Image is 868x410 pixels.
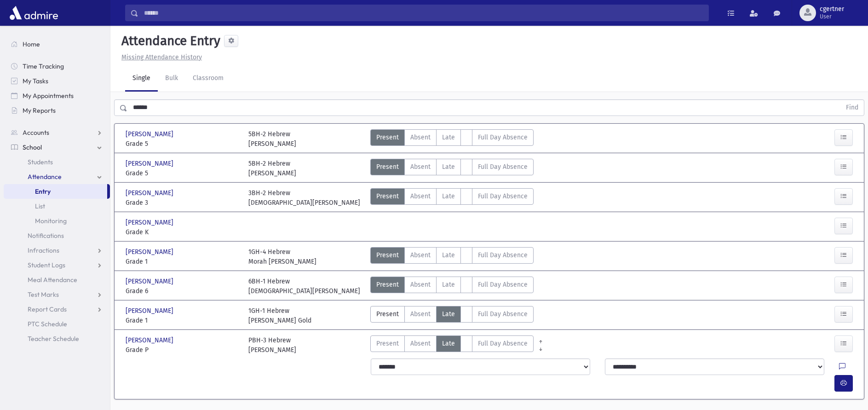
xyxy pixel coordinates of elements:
div: AttTypes [370,159,534,178]
span: Grade 1 [126,316,239,325]
span: Absent [410,250,431,260]
h5: Attendance Entry [118,33,220,49]
span: Full Day Absence [478,191,528,201]
span: List [35,202,45,210]
div: AttTypes [370,129,534,149]
span: [PERSON_NAME] [126,218,175,227]
span: My Appointments [23,92,74,100]
span: Students [28,158,53,166]
div: AttTypes [370,306,534,325]
span: Present [376,133,399,142]
span: Entry [35,187,51,196]
div: 1GH-1 Hebrew [PERSON_NAME] Gold [248,306,311,325]
span: Full Day Absence [478,280,528,289]
div: 5BH-2 Hebrew [PERSON_NAME] [248,159,296,178]
a: Time Tracking [4,59,110,74]
a: Classroom [185,66,231,92]
a: My Reports [4,103,110,118]
span: [PERSON_NAME] [126,159,175,168]
span: Absent [410,133,431,142]
a: Meal Attendance [4,272,110,287]
span: Accounts [23,128,49,137]
span: Student Logs [28,261,65,269]
a: Single [125,66,158,92]
span: Time Tracking [23,62,64,70]
a: Missing Attendance History [118,53,202,61]
a: List [4,199,110,214]
span: [PERSON_NAME] [126,188,175,198]
span: Late [442,250,455,260]
div: PBH-3 Hebrew [PERSON_NAME] [248,335,296,355]
div: AttTypes [370,335,534,355]
div: 1GH-4 Hebrew Morah [PERSON_NAME] [248,247,316,266]
img: AdmirePro [7,4,60,22]
span: Late [442,162,455,172]
span: [PERSON_NAME] [126,129,175,139]
a: Student Logs [4,258,110,272]
span: Present [376,162,399,172]
span: [PERSON_NAME] [126,306,175,316]
span: Late [442,133,455,142]
span: cgertner [820,6,844,13]
span: Present [376,191,399,201]
span: Absent [410,309,431,319]
span: Present [376,250,399,260]
div: AttTypes [370,247,534,266]
span: Full Day Absence [478,339,528,348]
a: Attendance [4,169,110,184]
div: AttTypes [370,188,534,208]
span: Absent [410,191,431,201]
span: Grade P [126,345,239,355]
div: 5BH-2 Hebrew [PERSON_NAME] [248,129,296,149]
span: Report Cards [28,305,67,313]
a: Bulk [158,66,185,92]
span: [PERSON_NAME] [126,335,175,345]
span: Monitoring [35,217,67,225]
span: My Reports [23,106,56,115]
span: [PERSON_NAME] [126,247,175,257]
a: Report Cards [4,302,110,317]
span: Present [376,309,399,319]
a: Students [4,155,110,169]
span: Grade 1 [126,257,239,266]
a: Notifications [4,228,110,243]
div: AttTypes [370,277,534,296]
a: My Tasks [4,74,110,88]
a: Test Marks [4,287,110,302]
span: Late [442,280,455,289]
span: User [820,13,844,20]
span: Grade 3 [126,198,239,208]
span: Full Day Absence [478,309,528,319]
a: My Appointments [4,88,110,103]
a: PTC Schedule [4,317,110,331]
span: Infractions [28,246,59,254]
span: Present [376,339,399,348]
span: Meal Attendance [28,276,77,284]
a: Accounts [4,125,110,140]
div: 3BH-2 Hebrew [DEMOGRAPHIC_DATA][PERSON_NAME] [248,188,360,208]
span: [PERSON_NAME] [126,277,175,286]
span: Absent [410,162,431,172]
a: Teacher Schedule [4,331,110,346]
a: School [4,140,110,155]
a: Entry [4,184,107,199]
span: Grade 5 [126,139,239,149]
span: My Tasks [23,77,48,85]
span: Present [376,280,399,289]
a: Home [4,37,110,52]
span: Home [23,40,40,48]
span: Late [442,309,455,319]
span: Late [442,339,455,348]
span: Notifications [28,231,64,240]
u: Missing Attendance History [121,53,202,61]
a: Monitoring [4,214,110,228]
span: Full Day Absence [478,250,528,260]
span: Full Day Absence [478,133,528,142]
span: Attendance [28,173,62,181]
span: PTC Schedule [28,320,67,328]
div: 6BH-1 Hebrew [DEMOGRAPHIC_DATA][PERSON_NAME] [248,277,360,296]
span: Absent [410,280,431,289]
span: Teacher Schedule [28,335,79,343]
span: Absent [410,339,431,348]
a: Infractions [4,243,110,258]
